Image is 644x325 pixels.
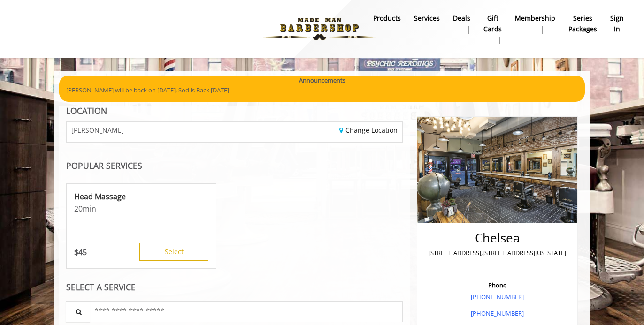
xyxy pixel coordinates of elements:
p: 45 [74,247,87,257]
a: Series packagesSeries packages [562,12,604,46]
b: sign in [610,13,624,34]
div: SELECT A SERVICE [66,283,403,292]
b: Services [414,13,440,23]
a: MembershipMembership [508,12,562,36]
a: ServicesServices [407,12,446,36]
img: Made Man Barbershop logo [255,3,384,55]
a: sign insign in [604,12,630,36]
b: Membership [515,13,555,23]
p: [STREET_ADDRESS],[STREET_ADDRESS][US_STATE] [428,248,567,258]
p: Head Massage [74,191,208,202]
b: Announcements [299,76,345,85]
span: min [83,204,96,214]
p: [PERSON_NAME] will be back on [DATE]. Sod is Back [DATE]. [66,85,578,95]
a: [PHONE_NUMBER] [471,293,524,301]
h3: Phone [428,282,567,288]
b: POPULAR SERVICES [66,160,142,171]
h2: Chelsea [428,231,567,245]
a: Change Location [339,126,398,135]
b: Deals [453,13,470,23]
b: gift cards [483,13,502,34]
p: 20 [74,204,208,214]
a: [PHONE_NUMBER] [471,309,524,317]
b: products [373,13,401,23]
a: DealsDeals [446,12,477,36]
button: Select [139,243,208,261]
span: $ [74,247,78,257]
b: Series packages [568,13,597,34]
button: Service Search [66,301,90,322]
span: [PERSON_NAME] [71,127,124,134]
a: Gift cardsgift cards [477,12,508,46]
a: Productsproducts [367,12,407,36]
b: LOCATION [66,105,107,116]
